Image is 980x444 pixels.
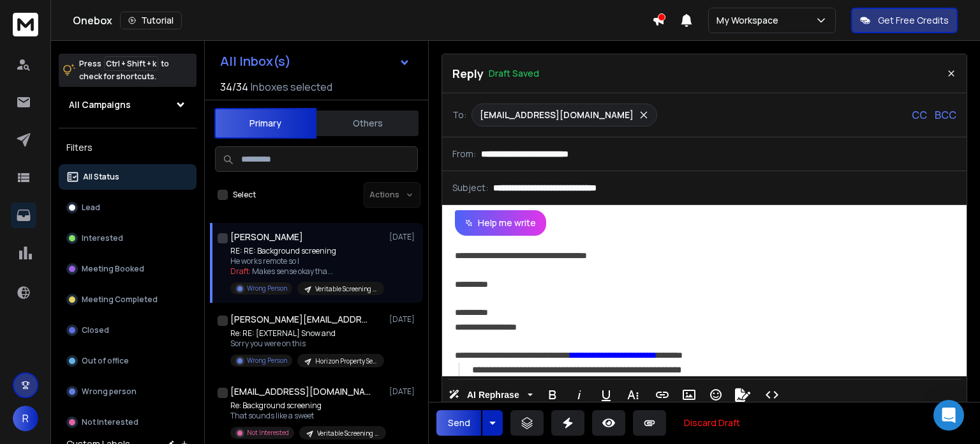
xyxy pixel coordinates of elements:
p: Press to check for shortcuts. [79,57,169,83]
p: Wrong Person [247,284,287,293]
p: Not Interested [82,417,138,427]
p: Interested [82,233,123,243]
p: That sounds like a sweet [230,411,383,421]
p: Meeting Completed [82,295,158,305]
span: Draft: [230,266,251,277]
button: Italic (Ctrl+I) [567,382,591,408]
button: Help me write [455,210,546,236]
p: Wrong Person [247,356,287,365]
button: R [13,406,38,431]
p: Reply [452,65,484,82]
p: Sorry you were on this [230,339,383,349]
button: More Text [621,382,645,408]
button: Underline (Ctrl+U) [594,382,618,408]
button: Primary [214,108,316,139]
p: Get Free Credits [878,14,949,27]
p: CC [912,107,927,123]
p: Veritable Screening - Proj 1 - Camp 1 of 5.5 [317,429,378,438]
p: RE: RE: Background screening [230,246,383,256]
button: Get Free Credits [851,8,958,33]
p: Horizon Property Services - Proj 1 - Camp 1 of 1.5 [315,356,376,366]
p: Re: Background screening [230,401,383,411]
p: [EMAIL_ADDRESS][DOMAIN_NAME] [480,109,634,121]
button: Closed [59,318,197,343]
p: Lead [82,203,100,213]
button: Insert Image (Ctrl+P) [677,382,701,408]
button: All Status [59,164,197,190]
button: Tutorial [120,11,182,29]
p: My Workspace [716,14,783,27]
button: AI Rephrase [446,382,535,408]
p: Subject: [452,181,488,194]
button: Others [316,109,419,137]
button: All Inbox(s) [210,49,420,74]
h3: Inboxes selected [251,79,332,95]
p: From: [452,148,476,160]
p: He works remote so I [230,256,383,266]
button: Meeting Booked [59,256,197,282]
div: Onebox [73,11,652,29]
button: Bold (Ctrl+B) [540,382,565,408]
p: Meeting Booked [82,264,144,274]
p: All Status [83,172,119,182]
h1: [PERSON_NAME][EMAIL_ADDRESS][PERSON_NAME][DOMAIN_NAME] [230,313,371,326]
button: Wrong person [59,379,197,404]
p: Veritable Screening - Proj 1 - Camp 1 of 5.5 [315,284,376,294]
h1: [PERSON_NAME] [230,231,303,243]
label: Select [233,190,256,200]
h1: All Inbox(s) [220,55,291,68]
button: Insert Link (Ctrl+K) [650,382,674,408]
h1: All Campaigns [69,98,131,111]
span: Makes sense okay tha ... [252,266,333,277]
p: Wrong person [82,387,137,397]
button: Meeting Completed [59,287,197,312]
span: AI Rephrase [464,390,522,401]
span: 34 / 34 [220,79,248,95]
span: Ctrl + Shift + k [104,56,158,71]
p: Out of office [82,356,129,366]
p: Not Interested [247,428,289,438]
button: Emoticons [704,382,728,408]
div: Open Intercom Messenger [933,400,964,431]
button: Signature [731,382,755,408]
p: Closed [82,325,109,335]
p: [DATE] [389,387,418,397]
button: All Campaigns [59,92,197,118]
button: Lead [59,195,197,220]
h3: Filters [59,139,197,157]
button: Send [436,410,481,436]
p: [DATE] [389,232,418,242]
button: Out of office [59,348,197,374]
button: Not Interested [59,410,197,435]
button: Discard Draft [674,410,750,436]
button: Code View [760,382,784,408]
h1: [EMAIL_ADDRESS][DOMAIN_NAME] [230,385,371,398]
p: Re: RE: [EXTERNAL] Snow and [230,328,383,339]
p: To: [452,109,466,121]
p: [DATE] [389,314,418,325]
p: Draft Saved [489,67,539,80]
button: Interested [59,226,197,251]
p: BCC [935,107,956,123]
